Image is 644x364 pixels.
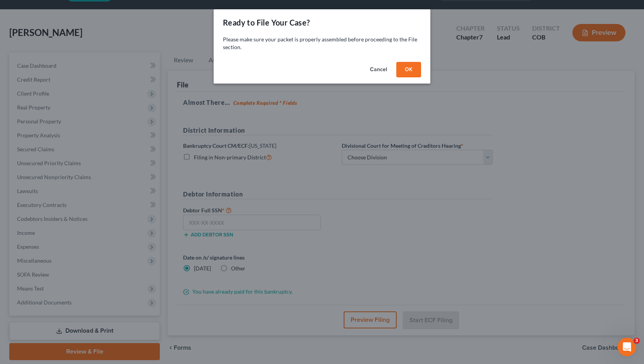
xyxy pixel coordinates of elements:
span: 3 [634,338,640,344]
iframe: Intercom live chat [618,338,636,356]
button: Cancel [364,62,393,77]
p: Please make sure your packet is properly assembled before proceeding to the File section. [223,36,421,51]
button: OK [396,62,421,77]
div: Ready to File Your Case? [223,17,310,28]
